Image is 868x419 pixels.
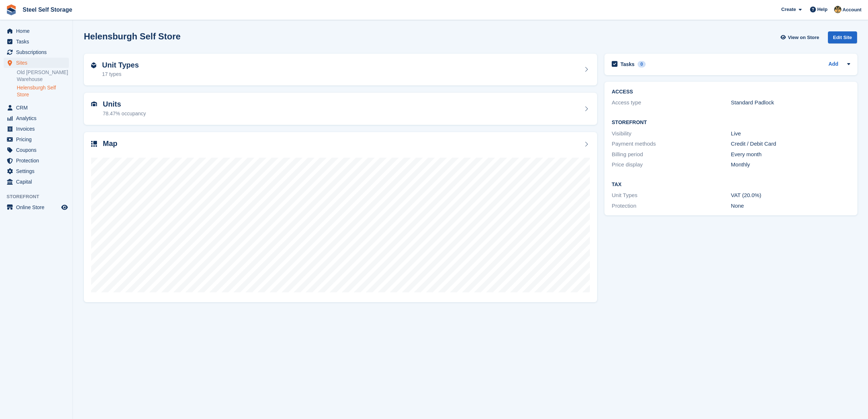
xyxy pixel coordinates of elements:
a: menu [4,26,69,36]
a: Map [84,132,597,303]
span: Analytics [16,113,60,123]
span: Capital [16,177,60,187]
div: Price display [612,161,731,169]
span: Storefront [7,193,73,200]
a: Helensburgh Self Store [17,84,69,98]
a: menu [4,113,69,123]
div: Visibility [612,130,731,138]
a: Steel Self Storage [20,4,75,16]
a: menu [4,47,69,57]
div: 0 [638,61,646,68]
div: 17 types [102,70,139,78]
h2: Tax [612,182,850,188]
span: Account [842,6,861,14]
a: Unit Types 17 types [84,54,597,86]
span: Settings [16,166,60,176]
div: Standard Padlock [731,99,850,107]
a: menu [4,166,69,176]
span: Protection [16,155,60,166]
span: Pricing [16,134,60,145]
span: CRM [16,103,60,113]
a: Old [PERSON_NAME] Warehouse [17,69,69,83]
h2: Unit Types [102,61,139,69]
div: Edit Site [828,31,857,43]
span: Tasks [16,36,60,47]
span: Help [817,6,828,13]
h2: Tasks [620,61,635,68]
a: menu [4,177,69,187]
a: Edit Site [828,31,857,46]
a: Preview store [60,203,69,212]
div: Access type [612,99,731,107]
div: Monthly [731,161,850,169]
div: 78.47% occupancy [103,110,146,118]
a: menu [4,145,69,155]
div: Credit / Debit Card [731,140,850,148]
span: Invoices [16,124,60,134]
div: Billing period [612,150,731,159]
div: Unit Types [612,191,731,200]
img: James Steel [834,6,841,13]
span: View on Store [788,34,819,41]
h2: Storefront [612,120,850,126]
img: unit-type-icn-2b2737a686de81e16bb02015468b77c625bbabd49415b5ef34ead5e3b44a266d.svg [91,62,96,68]
div: VAT (20.0%) [731,191,850,200]
a: menu [4,155,69,166]
a: menu [4,103,69,113]
h2: Units [103,100,146,108]
div: None [731,202,850,210]
div: Protection [612,202,731,210]
a: Units 78.47% occupancy [84,93,597,125]
div: Live [731,130,850,138]
a: Add [828,60,838,69]
a: menu [4,134,69,145]
a: menu [4,58,69,68]
span: Online Store [16,202,60,212]
a: View on Store [779,31,822,43]
div: Every month [731,150,850,159]
img: unit-icn-7be61d7bf1b0ce9d3e12c5938cc71ed9869f7b940bace4675aadf7bd6d80202e.svg [91,101,97,107]
span: Sites [16,58,60,68]
img: stora-icon-8386f47178a22dfd0bd8f6a31ec36ba5ce8667c1dd55bd0f319d3a0aa187defe.svg [6,4,17,15]
img: map-icn-33ee37083ee616e46c38cad1a60f524a97daa1e2b2c8c0bc3eb3415660979fc1.svg [91,141,97,147]
h2: ACCESS [612,89,850,95]
div: Payment methods [612,140,731,148]
span: Home [16,26,60,36]
span: Subscriptions [16,47,60,57]
a: menu [4,124,69,134]
span: Create [781,6,796,13]
a: menu [4,36,69,47]
h2: Helensburgh Self Store [84,31,180,41]
a: menu [4,202,69,212]
span: Coupons [16,145,60,155]
h2: Map [103,139,117,148]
